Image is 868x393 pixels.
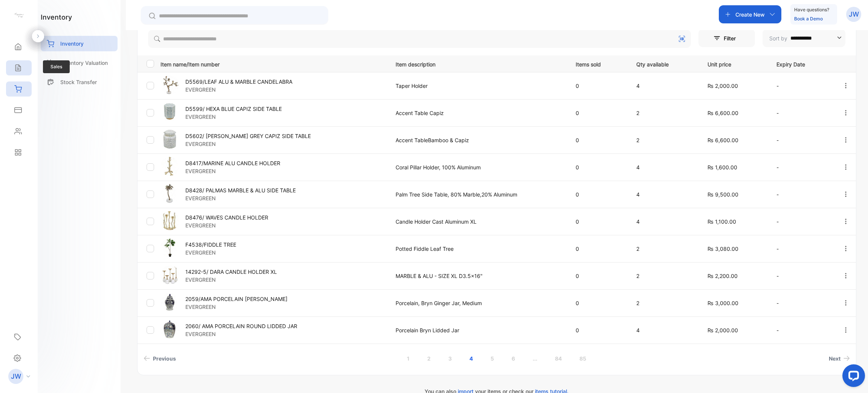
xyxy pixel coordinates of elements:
p: - [776,326,827,334]
p: MARBLE & ALU - SIZE XL D3.5x16" [396,272,560,280]
a: Stock Transfer [41,74,118,90]
p: Sort by [769,34,787,42]
p: 4 [636,163,692,171]
p: Items sold [576,59,621,68]
p: 0 [576,136,621,144]
p: 0 [576,218,621,226]
img: item [160,75,179,94]
p: 2 [636,109,692,117]
p: JW [11,372,21,381]
img: item [160,266,179,284]
p: - [776,299,827,307]
p: F4538/FIDDLE TREE [185,241,236,249]
p: Item name/Item number [160,59,386,68]
p: Palm Tree Side Table, 80% Marble,20% Aluminum [396,190,560,198]
span: Next [829,355,840,362]
a: Page 2 [418,352,440,365]
p: 0 [576,163,621,171]
p: - [776,136,827,144]
p: Have questions? [794,6,829,14]
p: 14292-5/ DARA CANDLE HOLDER XL [185,268,277,276]
span: ₨ 9,500.00 [708,191,738,198]
span: ₨ 1,100.00 [708,218,736,225]
p: Coral Pillar Holder, 100% Aluminum [396,163,560,171]
p: EVERGREEN [185,330,297,338]
p: Porcelain, Bryn Ginger Jar, Medium [396,299,560,307]
p: Unit price [708,59,761,68]
p: 0 [576,109,621,117]
p: - [776,190,827,198]
p: EVERGREEN [185,249,236,256]
a: Next page [826,352,853,365]
p: - [776,82,827,90]
p: Stock Transfer [60,78,97,86]
p: D5569/LEAF ALU & MARBLE CANDELABRA [185,78,292,86]
a: Page 85 [570,352,595,365]
p: JW [849,9,859,19]
a: Inventory [41,36,118,51]
span: ₨ 6,600.00 [708,110,738,116]
button: Sort by [763,29,845,47]
p: 2060/ AMA PORCELAIN ROUND LIDDED JAR [185,322,297,330]
p: 4 [636,218,692,226]
p: 0 [576,82,621,90]
p: Porcelain Bryn Lidded Jar [396,326,560,334]
p: Inventory Valuation [60,59,108,67]
p: D5599/ HEXA BLUE CAPIZ SIDE TABLE [185,105,282,113]
p: - [776,245,827,253]
img: logo [13,10,24,21]
p: D8428/ PALMAS MARBLE & ALU SIDE TABLE [185,186,296,194]
p: 2 [636,136,692,144]
a: Page 3 [439,352,461,365]
h1: inventory [41,12,72,22]
p: Inventory [60,40,84,48]
p: - [776,272,827,280]
a: Page 84 [546,352,571,365]
p: - [776,109,827,117]
p: Item description [396,59,560,68]
span: ₨ 2,200.00 [708,273,738,279]
span: ₨ 2,000.00 [708,327,738,333]
p: 0 [576,326,621,334]
p: EVERGREEN [185,140,311,148]
p: D8417/MARINE ALU CANDLE HOLDER [185,159,280,167]
p: EVERGREEN [185,303,287,311]
img: item [160,211,179,230]
a: Previous page [141,352,179,365]
a: Page 4 is your current page [460,352,482,365]
p: 2059/AMA PORCELAIN [PERSON_NAME] [185,295,287,303]
span: ₨ 3,080.00 [708,246,738,252]
a: Page 6 [503,352,524,365]
ul: Pagination [138,352,856,365]
p: D5602/ [PERSON_NAME] GREY CAPIZ SIDE TABLE [185,132,311,140]
img: item [160,130,179,149]
span: ₨ 6,600.00 [708,137,738,143]
span: Sales [43,60,70,73]
img: item [160,320,179,339]
button: JW [846,5,861,23]
span: Previous [153,355,176,362]
p: 4 [636,82,692,90]
p: EVERGREEN [185,276,277,284]
iframe: LiveChat chat widget [836,361,868,393]
p: Accent Table Capiz [396,109,560,117]
img: item [160,157,179,176]
p: Taper Holder [396,82,560,90]
p: Accent TableBamboo & Capiz [396,136,560,144]
p: Expiry Date [776,59,827,68]
p: 4 [636,190,692,198]
span: ₨ 1,600.00 [708,164,737,170]
a: Jump forward [524,352,546,365]
button: Create New [719,5,781,23]
img: item [160,184,179,203]
p: D8476/ WAVES CANDLE HOLDER [185,213,268,221]
a: Inventory Valuation [41,55,118,71]
p: EVERGREEN [185,86,292,94]
p: EVERGREEN [185,221,268,229]
p: 4 [636,326,692,334]
img: item [160,103,179,121]
p: Candle Holder Cast Aluminum XL [396,218,560,226]
p: Qty available [636,59,692,68]
img: item [160,293,179,312]
p: 2 [636,272,692,280]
